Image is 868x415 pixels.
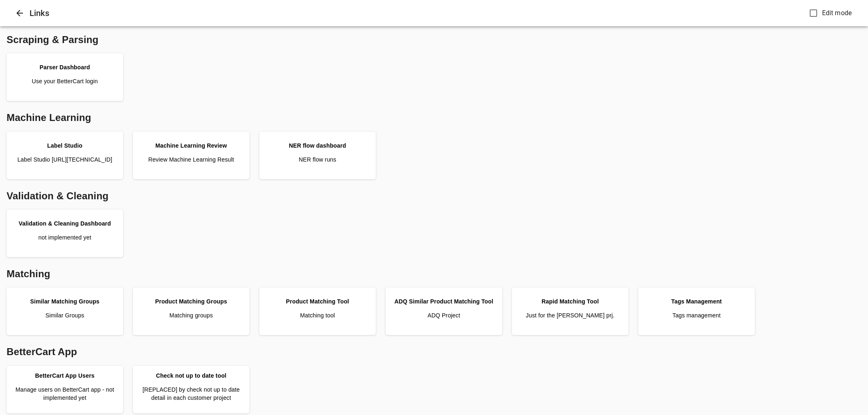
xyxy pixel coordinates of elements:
a: Rapid Matching ToolJust for the [PERSON_NAME] prj. [515,291,625,332]
div: Tags Management [671,297,722,306]
div: Label Studio [47,141,82,150]
a: Similar Matching GroupsSimilar Groups [10,291,120,332]
div: Matching [3,264,865,284]
div: Product Matching Groups [155,297,227,306]
h6: Links [30,7,806,20]
div: BetterCart App [3,342,865,362]
a: NER flow dashboardNER flow runs [263,135,372,176]
a: Parser DashboardUse your BetterCart login [10,57,120,98]
p: Label Studio [URL][TECHNICAL_ID] [17,155,112,164]
p: Review Machine Learning Result [148,155,234,164]
div: Validation & Cleaning Dashboard [19,219,111,228]
div: ADQ Similar Product Matching Tool [394,297,493,306]
a: Product Matching GroupsMatching groups [136,291,246,332]
a: Check not up to date tool[REPLACED] by check not up to date detail in each customer project [136,369,246,410]
a: Tags ManagementTags management [642,291,752,332]
p: Just for the [PERSON_NAME] prj. [526,311,614,319]
button: Close [10,3,30,23]
div: Parser Dashboard [39,63,90,71]
div: BetterCart App Users [35,372,95,380]
div: Scraping & Parsing [3,30,865,50]
a: Validation & Cleaning Dashboardnot implemented yet [10,213,120,254]
p: Use your BetterCart login [32,77,98,85]
div: Rapid Matching Tool [541,297,598,306]
div: Check not up to date tool [156,372,226,380]
a: Machine Learning ReviewReview Machine Learning Result [136,135,246,176]
p: not implemented yet [39,233,91,242]
div: Similar Matching Groups [30,297,99,306]
a: BetterCart App UsersManage users on BetterCart app - not implemented yet [10,369,120,410]
p: Similar Groups [46,311,85,319]
div: Machine Learning Review [155,141,227,150]
span: Edit mode [822,8,852,18]
p: Manage users on BetterCart app - not implemented yet [10,385,120,402]
a: ADQ Similar Product Matching ToolADQ Project [389,291,499,332]
p: NER flow runs [299,155,336,164]
div: Validation & Cleaning [3,186,865,206]
p: Matching groups [169,311,213,319]
div: NER flow dashboard [289,141,346,150]
a: Product Matching ToolMatching tool [263,291,372,332]
p: Tags management [672,311,720,319]
a: Label StudioLabel Studio [URL][TECHNICAL_ID] [10,135,120,176]
p: ADQ Project [427,311,460,319]
div: Machine Learning [3,107,865,128]
div: Product Matching Tool [286,297,349,306]
p: Matching tool [300,311,335,319]
p: [REPLACED] by check not up to date detail in each customer project [136,385,246,402]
